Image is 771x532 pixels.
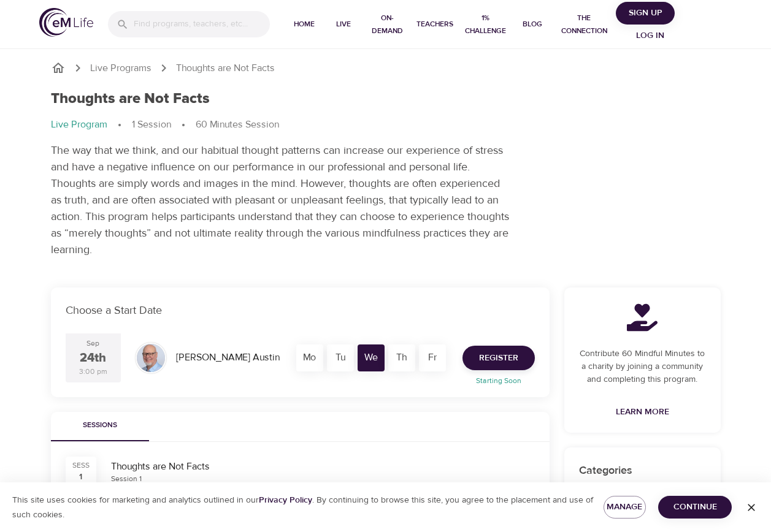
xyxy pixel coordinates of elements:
[611,401,674,424] a: Learn More
[72,460,90,471] div: SESS
[111,460,535,474] div: Thoughts are Not Facts
[176,61,275,75] p: Thoughts are Not Facts
[51,118,107,132] p: Live Program
[479,351,518,366] span: Register
[613,500,637,515] span: Manage
[626,28,675,44] span: Log in
[518,18,547,31] span: Blog
[79,367,107,377] div: 3:00 pm
[86,338,99,349] div: Sep
[455,375,542,386] p: Starting Soon
[51,118,721,132] nav: breadcrumb
[557,12,611,37] span: The Connection
[79,471,82,483] div: 1
[171,346,285,370] div: [PERSON_NAME] Austin
[90,61,152,75] a: Live Programs
[358,344,385,371] div: We
[621,6,670,21] span: Sign Up
[51,90,210,108] h1: Thoughts are Not Facts
[668,500,722,515] span: Continue
[416,18,453,31] span: Teachers
[296,344,323,371] div: Mo
[39,8,93,37] img: logo
[616,405,669,420] span: Learn More
[621,25,680,47] button: Log in
[462,346,535,370] button: Register
[80,349,106,367] div: 24th
[658,496,732,519] button: Continue
[327,344,354,371] div: Tu
[604,496,646,519] button: Manage
[134,11,270,37] input: Find programs, teachers, etc...
[419,344,446,371] div: Fr
[579,348,706,386] p: Contribute 60 Mindful Minutes to a charity by joining a community and completing this program.
[51,142,511,258] p: The way that we think, and our habitual thought patterns can increase our experience of stress an...
[616,2,675,25] button: Sign Up
[132,118,171,132] p: 1 Session
[388,344,415,371] div: Th
[196,118,279,132] p: 60 Minutes Session
[51,61,721,75] nav: breadcrumb
[368,12,407,37] span: On-Demand
[58,419,142,432] span: Sessions
[259,495,312,506] a: Privacy Policy
[290,18,319,31] span: Home
[579,462,706,479] p: Categories
[66,302,535,319] p: Choose a Start Date
[329,18,358,31] span: Live
[463,12,508,37] span: 1% Challenge
[111,474,142,484] div: Session 1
